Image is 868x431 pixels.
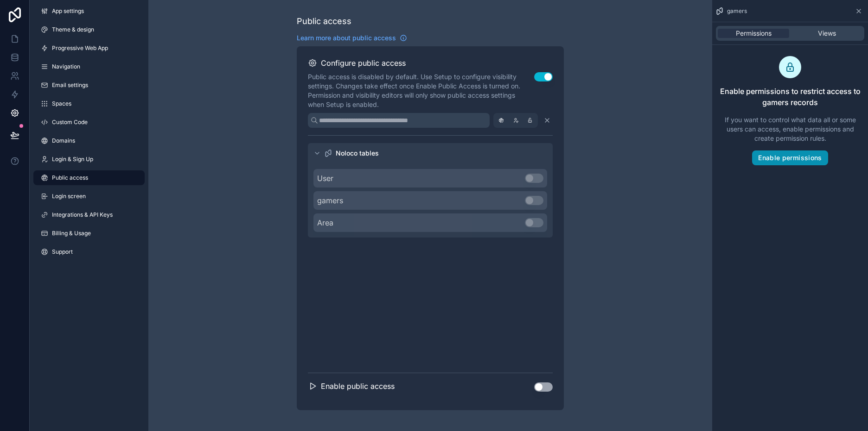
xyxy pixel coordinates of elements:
[52,211,113,219] span: Integrations & API Keys
[317,195,343,206] span: gamers
[313,191,547,210] a: gamers
[33,41,145,56] a: Progressive Web App
[736,29,772,38] span: Permissions
[33,226,145,241] a: Billing & Usage
[297,33,396,43] span: Learn more about public access
[52,100,71,107] span: Spaces
[33,207,145,222] a: Integrations & API Keys
[321,381,395,392] h2: Enable public access
[52,26,94,33] span: Theme & design
[818,29,836,38] span: Views
[52,119,88,126] span: Custom Code
[52,44,108,52] span: Progressive Web App
[33,96,145,111] a: Spaces
[52,174,88,181] span: Public access
[313,169,547,187] a: User
[33,59,145,74] a: Navigation
[720,86,861,108] span: Enable permissions to restrict access to gamers records
[52,156,93,163] span: Login & Sign Up
[297,15,351,28] div: Public access
[52,7,84,15] span: App settings
[52,248,73,256] span: Support
[336,149,379,158] div: Noloco tables
[317,217,333,228] span: Area
[52,193,86,200] span: Login screen
[297,33,407,43] a: Learn more about public access
[33,244,145,259] a: Support
[52,81,88,89] span: Email settings
[33,78,145,93] a: Email settings
[52,63,80,70] span: Navigation
[52,230,91,237] span: Billing & Usage
[321,57,406,69] h2: Configure public access
[52,137,75,144] span: Domains
[752,150,828,165] button: Enable permissions
[33,189,145,204] a: Login screen
[33,170,145,185] a: Public access
[317,173,333,184] span: User
[33,152,145,167] a: Login & Sign Up
[308,143,553,163] div: Noloco tables
[33,22,145,37] a: Theme & design
[313,213,547,232] a: Area
[308,72,527,109] p: Public access is disabled by default. Use Setup to configure visibility settings. Changes take ef...
[33,4,145,19] a: App settings
[720,115,861,143] span: If you want to control what data all or some users can access, enable permissions and create perm...
[33,115,145,130] a: Custom Code
[33,133,145,148] a: Domains
[727,7,747,15] span: gamers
